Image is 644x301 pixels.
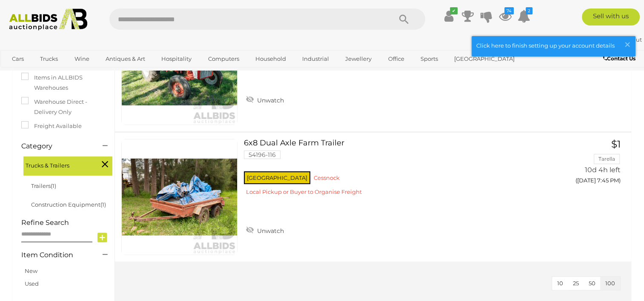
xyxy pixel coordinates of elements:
[415,52,444,66] a: Sports
[582,9,640,26] a: Sell with us
[504,7,514,14] i: 74
[250,139,539,202] a: 6x8 Dual Axle Farm Trailer 54196-116 [GEOGRAPHIC_DATA] Cessnock Local Pickup or Buyer to Organise...
[255,227,284,235] span: Unwatch
[202,52,244,66] a: Computers
[552,139,623,189] a: $1 Tarella 10d 4h left ([DATE] 7:45 PM)
[449,52,520,66] a: [GEOGRAPHIC_DATA]
[31,182,56,189] a: Trailers(1)
[603,55,635,62] b: Contact Us
[450,7,458,14] i: ✔
[499,9,512,24] a: 74
[518,9,530,24] a: 2
[589,280,595,287] span: 50
[255,97,284,104] span: Unwatch
[603,54,638,63] a: Contact Us
[21,73,106,93] label: Items in ALLBIDS Warehouses
[250,52,292,66] a: Household
[552,277,568,290] button: 10
[69,52,95,66] a: Wine
[21,251,90,259] h4: Item Condition
[568,277,584,290] button: 25
[244,93,286,106] a: Unwatch
[21,219,112,227] h4: Refine Search
[25,280,39,287] a: Used
[21,121,82,131] label: Freight Available
[100,52,151,66] a: Antiques & Art
[624,36,631,53] span: ×
[383,52,410,66] a: Office
[100,201,106,208] span: (1)
[244,224,286,236] a: Unwatch
[26,159,89,170] span: Trucks & Trailers
[383,9,425,30] button: Search
[611,138,621,150] span: $1
[340,52,377,66] a: Jewellery
[25,267,37,274] a: New
[557,280,563,287] span: 10
[584,277,601,290] button: 50
[156,52,197,66] a: Hospitality
[600,277,620,290] button: 100
[573,280,579,287] span: 25
[34,52,63,66] a: Trucks
[6,52,29,66] a: Cars
[21,142,90,150] h4: Category
[605,280,615,287] span: 100
[297,52,335,66] a: Industrial
[5,9,92,31] img: Allbids.com.au
[21,97,106,117] label: Warehouse Direct - Delivery Only
[250,9,539,72] a: 1971Circa, Red International Harvester 434 2.5L 4-cyl Diesel Tractor 54196-117 [GEOGRAPHIC_DATA] ...
[526,7,532,14] i: 2
[51,182,56,189] span: (1)
[443,9,455,24] a: ✔
[31,201,106,208] a: Construction Equipment(1)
